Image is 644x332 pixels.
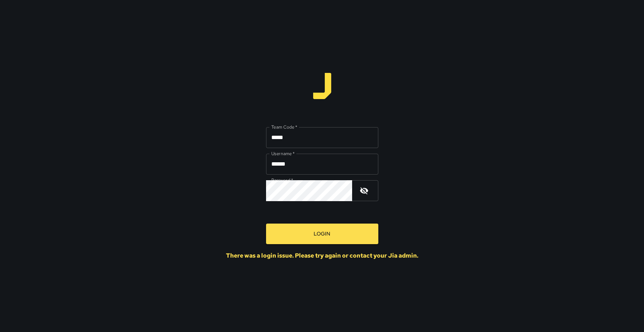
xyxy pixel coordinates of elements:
[271,124,297,130] label: Team Code
[271,177,293,183] label: Password
[226,252,418,259] div: There was a login issue. Please try again or contact your Jia admin.
[266,224,378,244] button: Login
[309,73,335,99] img: logo
[271,150,294,157] label: Username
